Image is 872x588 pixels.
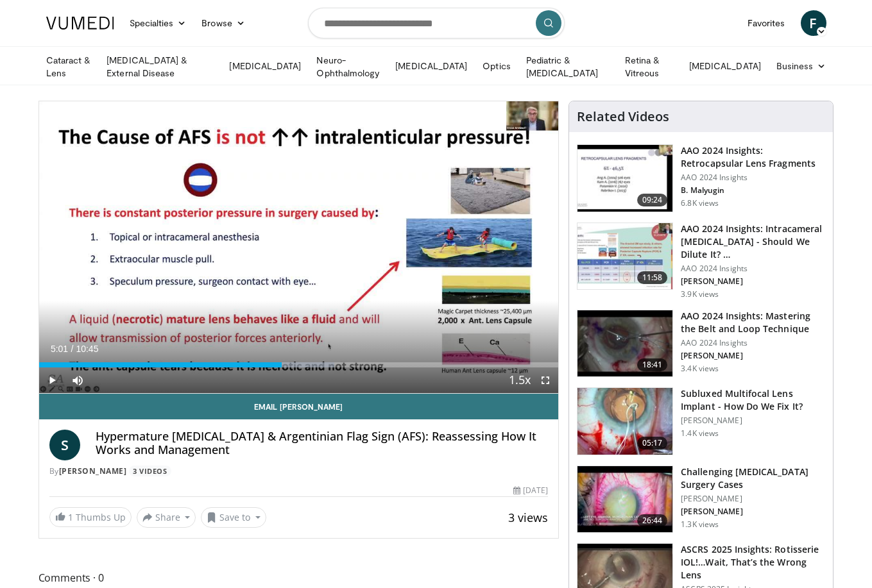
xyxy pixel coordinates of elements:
[46,17,114,29] img: VuMedi Logo
[637,194,668,206] span: 09:24
[637,358,668,371] span: 18:41
[681,223,825,261] h3: AAO 2024 Insights: Intracameral [MEDICAL_DATA] - Should We Dilute It? …
[577,466,825,533] a: 26:44 Challenging [MEDICAL_DATA] Surgery Cases [PERSON_NAME] [PERSON_NAME] 1.3K views
[76,344,98,354] span: 10:45
[681,310,825,335] h3: AAO 2024 Insights: Mastering the Belt and Loop Technique
[681,144,825,170] h3: AAO 2024 Insights: Retrocapsular Lens Fragments
[577,310,672,377] img: 22a3a3a3-03de-4b31-bd81-a17540334f4a.150x105_q85_crop-smart_upscale.jpg
[637,437,668,449] span: 05:17
[518,54,617,80] a: Pediatric & [MEDICAL_DATA]
[740,10,793,36] a: Favorites
[637,514,668,527] span: 26:44
[39,367,65,393] button: Play
[681,387,825,413] h3: Subluxed Multifocal Lens Implant - How Do We Fix It?
[577,310,825,378] a: 18:41 AAO 2024 Insights: Mastering the Belt and Loop Technique AAO 2024 Insights [PERSON_NAME] 3....
[533,367,558,393] button: Fullscreen
[59,466,127,476] a: [PERSON_NAME]
[617,54,681,80] a: Retina & Vitreous
[681,276,825,287] p: [PERSON_NAME]
[65,367,90,393] button: Mute
[681,519,719,530] p: 1.3K views
[681,172,825,183] p: AAO 2024 Insights
[49,430,80,460] a: S
[577,388,672,455] img: 3fc25be6-574f-41c0-96b9-b0d00904b018.150x105_q85_crop-smart_upscale.jpg
[681,364,719,374] p: 3.4K views
[681,289,719,299] p: 3.9K views
[801,10,826,36] a: F
[122,10,194,36] a: Specialties
[308,8,565,38] input: Search topics, interventions
[577,223,825,299] a: 11:58 AAO 2024 Insights: Intracameral [MEDICAL_DATA] - Should We Dilute It? … AAO 2024 Insights [...
[49,466,549,477] div: By
[681,185,825,196] p: B. Malyugin
[681,416,825,426] p: [PERSON_NAME]
[681,543,825,582] h3: ASCRS 2025 Insights: Rotisserie IOL!…Wait, That’s the Wrong Lens
[71,344,74,354] span: /
[577,466,672,533] img: 05a6f048-9eed-46a7-93e1-844e43fc910c.150x105_q85_crop-smart_upscale.jpg
[221,53,309,79] a: [MEDICAL_DATA]
[769,53,834,79] a: Business
[201,507,266,528] button: Save to
[39,101,559,394] video-js: Video Player
[577,145,672,212] img: 01f52a5c-6a53-4eb2-8a1d-dad0d168ea80.150x105_q85_crop-smart_upscale.jpg
[681,507,825,517] p: [PERSON_NAME]
[637,271,668,284] span: 11:58
[51,344,68,354] span: 5:01
[681,428,719,439] p: 1.4K views
[39,394,559,419] a: Email [PERSON_NAME]
[577,223,672,290] img: de733f49-b136-4bdc-9e00-4021288efeb7.150x105_q85_crop-smart_upscale.jpg
[49,507,132,527] a: 1 Thumbs Up
[577,109,669,124] h4: Related Videos
[577,144,825,212] a: 09:24 AAO 2024 Insights: Retrocapsular Lens Fragments AAO 2024 Insights B. Malyugin 6.8K views
[68,511,73,523] span: 1
[96,430,549,457] h4: Hypermature [MEDICAL_DATA] & Argentinian Flag Sign (AFS): Reassessing How It Works and Management
[681,338,825,348] p: AAO 2024 Insights
[681,53,769,79] a: [MEDICAL_DATA]
[681,494,825,504] p: [PERSON_NAME]
[309,54,388,80] a: Neuro-Ophthalmology
[513,485,548,496] div: [DATE]
[681,351,825,361] p: [PERSON_NAME]
[475,53,518,79] a: Optics
[137,507,196,528] button: Share
[508,510,548,525] span: 3 views
[38,569,560,586] span: Comments 0
[39,362,559,367] div: Progress Bar
[38,54,99,80] a: Cataract & Lens
[681,198,719,208] p: 6.8K views
[99,54,221,80] a: [MEDICAL_DATA] & External Disease
[577,387,825,455] a: 05:17 Subluxed Multifocal Lens Implant - How Do We Fix It? [PERSON_NAME] 1.4K views
[129,466,171,476] a: 3 Videos
[681,466,825,491] h3: Challenging [MEDICAL_DATA] Surgery Cases
[194,10,253,36] a: Browse
[507,367,533,393] button: Playback Rate
[681,264,825,274] p: AAO 2024 Insights
[388,53,475,79] a: [MEDICAL_DATA]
